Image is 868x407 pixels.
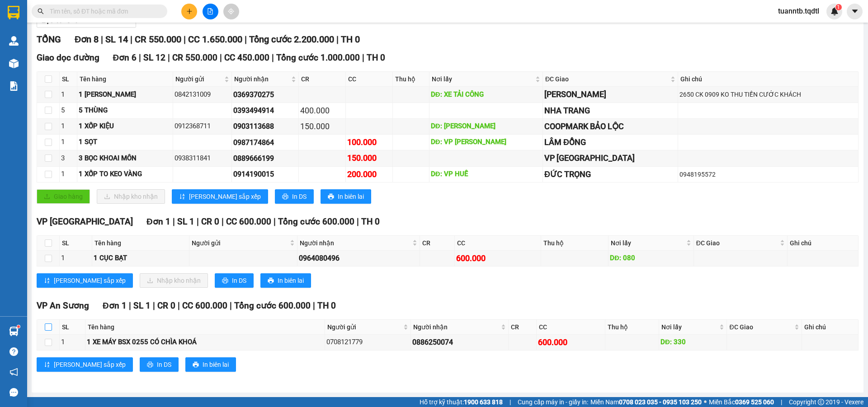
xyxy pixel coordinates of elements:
[9,327,19,336] img: warehouse-icon
[17,325,20,328] sup: 1
[346,72,393,87] th: CC
[788,236,859,251] th: Ghi chú
[835,4,842,10] sup: 1
[54,276,126,285] span: [PERSON_NAME] sắp xếp
[847,4,863,19] button: caret-down
[544,120,676,133] div: COOPMARK BẢO LỘC
[544,152,676,164] div: VP [GEOGRAPHIC_DATA]
[327,322,402,332] span: Người gửi
[456,252,539,265] div: 600.000
[611,238,684,248] span: Nơi lấy
[168,52,170,63] span: |
[140,273,208,288] button: downloadNhập kho nhận
[709,397,774,407] span: Miền Bắc
[186,8,193,14] span: plus
[837,4,840,10] span: 1
[292,192,307,201] span: In DS
[249,34,334,45] span: Tổng cước 2.200.000
[37,357,133,372] button: sort-ascending[PERSON_NAME] sắp xếp
[537,320,606,335] th: CC
[61,121,75,132] div: 1
[544,168,676,181] div: ĐỨC TRỌNG
[282,193,288,201] span: printer
[278,216,354,227] span: Tổng cước 600.000
[77,72,173,87] th: Tên hàng
[678,72,859,87] th: Ghi chú
[431,89,541,100] div: DĐ: XE TẢI CÔNG
[175,153,230,164] div: 0938311841
[245,34,247,45] span: |
[215,273,254,288] button: printerIn DS
[509,320,536,335] th: CR
[326,337,410,348] div: 0708121779
[679,89,857,99] div: 2650 CK 0909 KO THU TIỀN CƯỚC KHÁCH
[347,152,391,164] div: 150.000
[660,337,725,348] div: DĐ: 330
[347,136,391,149] div: 100.000
[184,34,186,45] span: |
[679,169,857,179] div: 0948195572
[818,399,824,405] span: copyright
[178,300,180,311] span: |
[135,34,181,45] span: CR 550.000
[61,89,75,100] div: 1
[541,236,609,251] th: Thu hộ
[226,216,271,227] span: CC 600.000
[140,357,179,372] button: printerIn DS
[357,216,359,227] span: |
[362,52,364,63] span: |
[220,52,222,63] span: |
[9,368,18,376] span: notification
[518,397,588,407] span: Cung cấp máy in - giấy in:
[830,7,839,15] img: icon-new-feature
[79,137,171,148] div: 1 SỌT
[189,192,261,201] span: [PERSON_NAME] sắp xếp
[544,104,676,117] div: NHA TRANG
[234,74,289,84] span: Người nhận
[79,89,171,100] div: 1 [PERSON_NAME]
[851,7,859,15] span: caret-down
[729,322,792,332] span: ĐC Giao
[97,189,165,204] button: downloadNhập kho nhận
[133,300,151,311] span: SL 1
[619,398,702,406] strong: 0708 023 035 - 0935 103 250
[85,320,325,335] th: Tên hàng
[300,238,410,248] span: Người nhận
[336,34,339,45] span: |
[181,4,197,19] button: plus
[341,34,360,45] span: TH 0
[143,52,165,63] span: SL 12
[197,216,199,227] span: |
[233,168,297,180] div: 0914190015
[147,361,153,369] span: printer
[61,105,75,116] div: 5
[771,5,826,17] span: tuanntb.tqdtl
[278,276,304,285] span: In biên lai
[139,52,141,63] span: |
[60,236,92,251] th: SL
[224,52,269,63] span: CC 450.000
[317,300,336,311] span: TH 0
[37,273,133,288] button: sort-ascending[PERSON_NAME] sắp xếp
[44,277,50,285] span: sort-ascending
[61,253,90,264] div: 1
[79,169,171,180] div: 1 XỐP TO KEO VÀNG
[9,388,18,397] span: message
[207,8,213,14] span: file-add
[544,136,676,149] div: LÂM ĐỒNG
[9,36,19,46] img: warehouse-icon
[361,216,380,227] span: TH 0
[538,336,604,349] div: 600.000
[735,398,774,406] strong: 0369 525 060
[94,253,188,264] div: 1 CỤC BẠT
[222,277,228,285] span: printer
[272,52,274,63] span: |
[79,105,171,116] div: 5 THÙNG
[60,320,85,335] th: SL
[61,337,84,348] div: 1
[175,121,230,132] div: 0912368711
[87,337,323,348] div: 1 XE MÁY BSX 0255 CÓ CHÌA KHOÁ
[233,121,297,132] div: 0903113688
[113,52,137,63] span: Đơn 6
[313,300,315,311] span: |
